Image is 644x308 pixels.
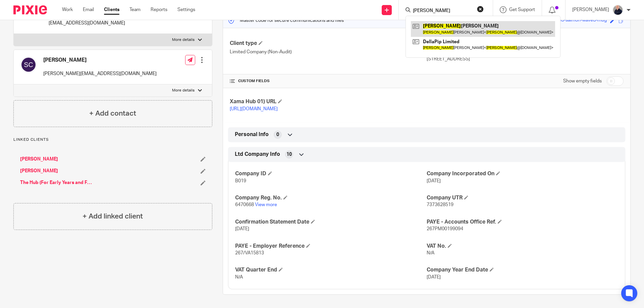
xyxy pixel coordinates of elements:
[235,219,427,226] h4: Confirmation Statement Date
[20,179,94,186] a: The Hub (For Early Years and Families) Limited
[427,266,618,273] h4: Company Year End Date
[235,194,427,201] h4: Company Reg. No.
[235,227,249,231] span: [DATE]
[104,6,119,13] a: Clients
[20,168,58,174] a: [PERSON_NAME]
[172,37,195,43] p: More details
[129,6,141,13] a: Team
[286,151,292,158] span: 10
[563,78,602,84] label: Show empty fields
[83,211,143,222] h4: + Add linked client
[255,202,277,207] a: View more
[235,251,264,255] span: 267/VA15813
[235,275,243,280] span: N/A
[612,5,623,15] img: IMG_8745-0021-copy.jpg
[427,202,453,207] span: 7373628519
[20,57,37,73] img: svg%3E
[20,156,58,163] a: [PERSON_NAME]
[412,8,473,14] input: Search
[276,131,279,138] span: 0
[235,243,427,250] h4: PAYE - Employer Reference
[427,179,441,183] span: [DATE]
[235,266,427,273] h4: VAT Quarter End
[172,88,195,93] p: More details
[151,6,167,13] a: Reports
[427,251,434,255] span: N/A
[230,40,427,47] h4: Client type
[235,179,246,183] span: B019
[177,6,195,13] a: Settings
[13,5,47,14] img: Pixie
[235,202,254,207] span: 6470668
[477,6,484,12] button: Clear
[235,151,280,158] span: Ltd Company Info
[509,7,535,12] span: Get Support
[572,6,609,13] p: [PERSON_NAME]
[230,78,427,84] h4: CUSTOM FIELDS
[427,56,624,62] p: [STREET_ADDRESS]
[427,243,618,250] h4: VAT No.
[427,275,441,280] span: [DATE]
[62,6,73,13] a: Work
[548,17,607,24] div: tailored-salmon-waved-mug
[230,107,278,111] a: [URL][DOMAIN_NAME]
[427,219,618,226] h4: PAYE - Accounts Office Ref.
[89,108,136,119] h4: + Add contact
[83,6,94,13] a: Email
[427,194,618,201] h4: Company UTR
[230,49,427,55] p: Limited Company (Non-Audit)
[228,17,344,24] p: Master code for secure communications and files
[235,170,427,177] h4: Company ID
[43,70,157,77] p: [PERSON_NAME][EMAIL_ADDRESS][DOMAIN_NAME]
[49,20,125,26] p: [EMAIL_ADDRESS][DOMAIN_NAME]
[230,98,427,105] h4: Xama Hub 01) URL
[235,131,269,138] span: Personal Info
[427,227,463,231] span: 267PM00199094
[43,57,157,64] h4: [PERSON_NAME]
[427,170,618,177] h4: Company Incorporated On
[13,137,212,142] p: Linked clients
